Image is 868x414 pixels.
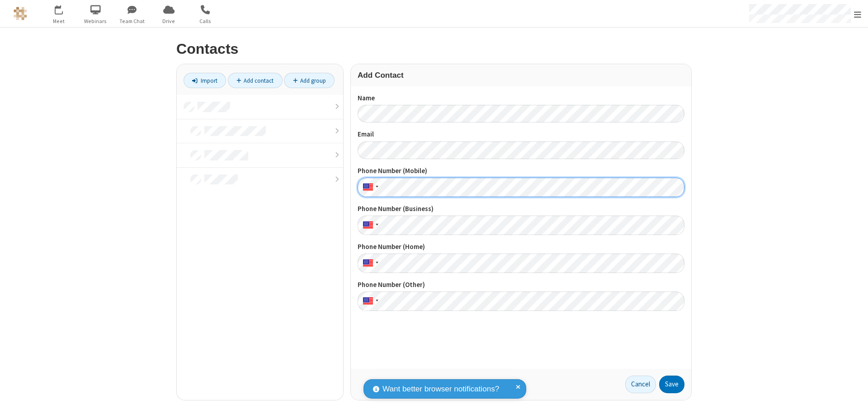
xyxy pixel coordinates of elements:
div: United States: + 1 [358,292,381,311]
label: Phone Number (Mobile) [358,166,684,176]
a: Add contact [228,73,283,88]
span: Want better browser notifications? [382,383,499,395]
div: 3 [61,5,67,12]
a: Cancel [625,376,656,394]
div: United States: + 1 [358,216,381,235]
a: Add group [284,73,335,88]
label: Phone Number (Other) [358,280,684,290]
div: United States: + 1 [358,178,381,197]
h2: Contacts [176,41,692,57]
img: QA Selenium DO NOT DELETE OR CHANGE [14,7,27,20]
span: Team Chat [115,17,149,25]
label: Name [358,93,684,103]
span: Calls [189,17,222,25]
h3: Add Contact [358,71,684,80]
span: Meet [42,17,76,25]
iframe: Chat [845,390,861,408]
span: Webinars [79,17,113,25]
span: Drive [152,17,186,25]
label: Email [358,129,684,140]
label: Phone Number (Business) [358,204,684,214]
a: Import [184,73,226,88]
button: Save [659,376,684,394]
label: Phone Number (Home) [358,242,684,252]
div: United States: + 1 [358,254,381,273]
